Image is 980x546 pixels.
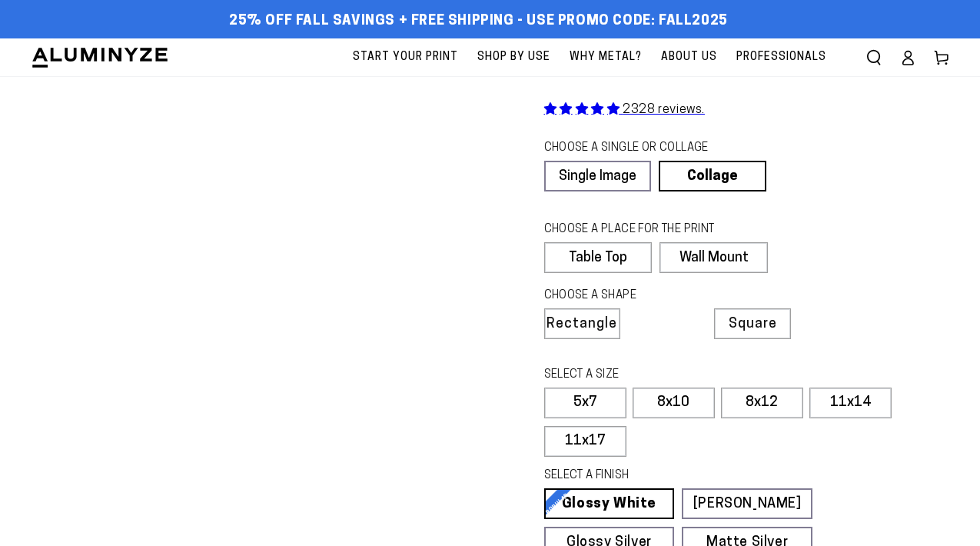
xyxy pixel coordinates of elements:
[544,288,693,305] legend: CHOOSE A SHAPE
[809,388,892,418] label: 11x14
[546,318,617,331] span: Rectangle
[729,38,834,76] a: Professionals
[544,140,752,157] legend: CHOOSE A SINGLE OR COLLAGE
[544,488,675,519] a: Glossy White
[633,388,715,418] label: 8x10
[353,48,458,67] span: Start Your Print
[345,38,466,76] a: Start Your Print
[229,13,728,30] span: 25% off FALL Savings + Free Shipping - Use Promo Code: FALL2025
[477,48,550,67] span: Shop By Use
[562,38,649,76] a: Why Metal?
[544,367,782,384] legend: SELECT A SIZE
[544,161,652,191] a: Single Image
[544,221,754,238] legend: CHOOSE A PLACE FOR THE PRINT
[721,388,803,418] label: 8x12
[31,46,169,69] img: Aluminyze
[736,48,826,67] span: Professionals
[544,468,782,484] legend: SELECT A FINISH
[659,242,768,273] label: Wall Mount
[544,388,626,418] label: 5x7
[544,242,653,273] label: Table Top
[659,161,766,191] a: Collage
[682,488,812,519] a: [PERSON_NAME]
[729,318,777,331] span: Square
[623,104,705,116] span: 2328 reviews.
[857,41,891,75] summary: Search our site
[544,426,626,457] label: 11x17
[570,48,642,67] span: Why Metal?
[653,38,725,76] a: About Us
[544,104,705,116] a: 2328 reviews.
[661,48,717,67] span: About Us
[470,38,558,76] a: Shop By Use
